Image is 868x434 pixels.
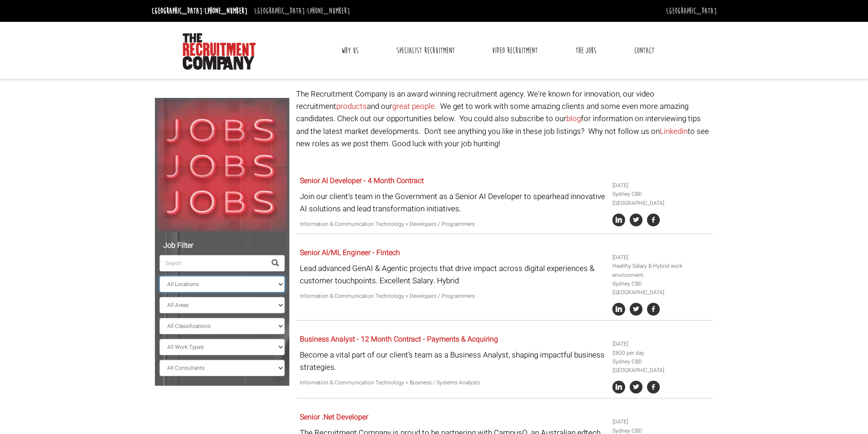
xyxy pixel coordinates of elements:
[390,39,462,62] a: Specialist Recruitment
[296,88,713,150] p: The Recruitment Company is an award winning recruitment agency. We're known for innovation, our v...
[300,412,368,423] a: Senior .Net Developer
[660,126,688,137] a: Linkedin
[300,292,606,301] p: Information & Communication Technology > Developers / Programmers
[612,253,710,262] li: [DATE]
[300,262,606,287] p: Lead advanced GenAI & Agentic projects that drive impact across digital experiences & customer to...
[159,255,266,271] input: Search
[159,242,285,250] h5: Job Filter
[300,175,424,186] a: Senior AI Developer - 4 Month Contract
[612,181,710,190] li: [DATE]
[300,247,400,258] a: Senior AI/ML Engineer - Fintech
[612,418,710,426] li: [DATE]
[300,378,606,387] p: Information & Communication Technology > Business / Systems Analysts
[612,190,710,207] li: Sydney CBD [GEOGRAPHIC_DATA]
[205,6,247,16] a: [PHONE_NUMBER]
[627,39,661,62] a: Contact
[155,98,289,232] img: Jobs, Jobs, Jobs
[252,4,352,18] li: [GEOGRAPHIC_DATA]:
[300,349,606,373] p: Become a vital part of our client’s team as a Business Analyst, shaping impactful business strate...
[612,349,710,357] li: $800 per day
[300,190,606,215] p: Join our client's team in the Government as a Senior AI Developer to spearhead innovative AI solu...
[300,220,606,229] p: Information & Communication Technology > Developers / Programmers
[612,262,710,279] li: Healthy Salary & Hybrid work environment.
[300,334,498,345] a: Business Analyst - 12 Month Contract - Payments & Acquiring
[566,113,581,124] a: blog
[336,101,367,112] a: products
[612,280,710,297] li: Sydney CBD [GEOGRAPHIC_DATA]
[485,39,544,62] a: Video Recruitment
[392,101,435,112] a: great people
[183,33,256,70] img: The Recruitment Company
[612,357,710,375] li: Sydney CBD [GEOGRAPHIC_DATA]
[334,39,365,62] a: Why Us
[307,6,350,16] a: [PHONE_NUMBER]
[612,340,710,348] li: [DATE]
[569,39,603,62] a: The Jobs
[149,4,250,18] li: [GEOGRAPHIC_DATA]:
[666,6,717,16] a: [GEOGRAPHIC_DATA]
